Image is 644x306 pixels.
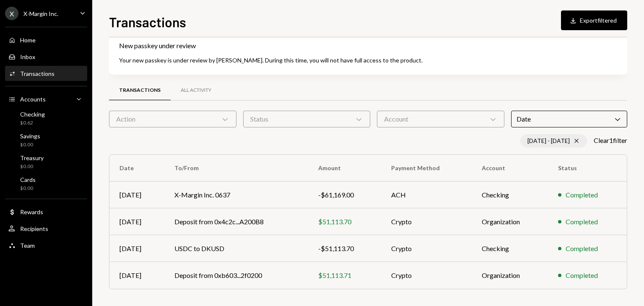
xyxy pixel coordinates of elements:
[566,270,598,280] div: Completed
[164,235,308,262] td: USDC to DKUSD
[472,155,548,182] th: Account
[109,80,171,101] a: Transactions
[109,13,186,30] h1: Transactions
[381,208,471,235] td: Crypto
[119,56,617,65] div: Your new passkey is under review by [PERSON_NAME]. During this time, you will not have full acces...
[561,10,627,30] button: Exportfiltered
[20,176,36,183] div: Cards
[566,217,598,227] div: Completed
[381,235,471,262] td: Crypto
[520,134,587,148] div: [DATE] - [DATE]
[20,242,35,249] div: Team
[20,36,36,44] div: Home
[20,96,46,103] div: Accounts
[381,155,471,182] th: Payment Method
[472,182,548,208] td: Checking
[119,270,154,280] div: [DATE]
[171,80,221,101] a: All Activity
[20,163,44,170] div: $0.00
[377,111,504,127] div: Account
[5,221,87,236] a: Recipients
[5,152,87,172] a: Treasury$0.00
[308,155,382,182] th: Amount
[109,155,164,182] th: Date
[119,41,617,51] div: New passkey under review
[318,244,371,254] div: -$51,113.70
[5,174,87,194] a: Cards$0.00
[472,208,548,235] td: Organization
[5,130,87,150] a: Savings$0.00
[20,154,44,161] div: Treasury
[5,108,87,128] a: Checking$0.62
[5,49,87,64] a: Inbox
[566,244,598,254] div: Completed
[318,190,371,200] div: -$61,169.00
[318,217,371,227] div: $51,113.70
[381,262,471,289] td: Crypto
[5,238,87,253] a: Team
[20,132,40,140] div: Savings
[472,262,548,289] td: Organization
[164,182,308,208] td: X-Margin Inc. 0637
[20,141,40,148] div: $0.00
[548,155,627,182] th: Status
[5,91,87,106] a: Accounts
[20,111,45,118] div: Checking
[5,204,87,219] a: Rewards
[20,208,43,215] div: Rewards
[472,235,548,262] td: Checking
[181,87,211,94] div: All Activity
[119,244,154,254] div: [DATE]
[164,155,308,182] th: To/From
[20,70,55,77] div: Transactions
[5,7,18,20] div: X
[119,217,154,227] div: [DATE]
[566,190,598,200] div: Completed
[20,53,35,60] div: Inbox
[164,262,308,289] td: Deposit from 0xb603...2f0200
[243,111,371,127] div: Status
[20,119,45,127] div: $0.62
[109,111,236,127] div: Action
[5,32,87,47] a: Home
[23,10,58,17] div: X-Margin Inc.
[20,185,36,192] div: $0.00
[5,66,87,81] a: Transactions
[164,208,308,235] td: Deposit from 0x4c2c...A200B8
[119,190,154,200] div: [DATE]
[381,182,471,208] td: ACH
[119,87,161,94] div: Transactions
[318,270,371,280] div: $51,113.71
[511,111,627,127] div: Date
[594,136,627,145] button: Clear1filter
[20,225,48,232] div: Recipients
